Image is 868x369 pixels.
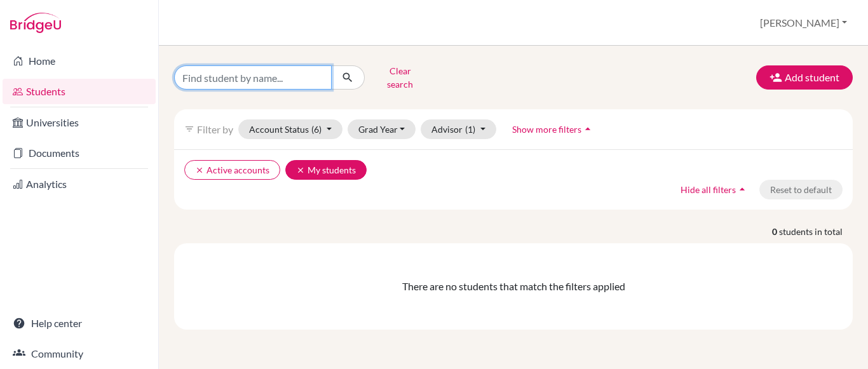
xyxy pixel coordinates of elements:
button: Hide all filtersarrow_drop_up [670,180,759,199]
i: filter_list [184,124,194,134]
button: clearMy students [285,160,367,180]
button: Add student [756,65,853,90]
input: Find student by name... [174,65,332,90]
a: Students [3,79,156,104]
button: Clear search [365,61,435,94]
button: Grad Year [348,119,416,139]
a: Help center [3,311,156,336]
a: Documents [3,140,156,166]
button: Show more filtersarrow_drop_up [501,119,605,139]
button: Reset to default [759,180,843,199]
strong: 0 [772,225,779,238]
i: clear [195,166,204,175]
button: [PERSON_NAME] [754,11,853,35]
span: Show more filters [512,124,581,135]
i: arrow_drop_up [736,183,749,196]
a: Home [3,48,156,74]
a: Community [3,341,156,366]
div: There are no students that match the filters applied [184,279,843,294]
button: Advisor(1) [421,119,496,139]
span: (1) [465,124,475,135]
a: Analytics [3,171,156,197]
i: clear [296,166,305,175]
span: Filter by [197,123,233,135]
button: Account Status(6) [238,119,342,139]
button: clearActive accounts [184,160,280,180]
span: students in total [779,225,853,238]
i: arrow_drop_up [581,123,594,135]
a: Universities [3,110,156,135]
span: Hide all filters [681,184,736,195]
img: Bridge-U [10,13,61,33]
span: (6) [311,124,322,135]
